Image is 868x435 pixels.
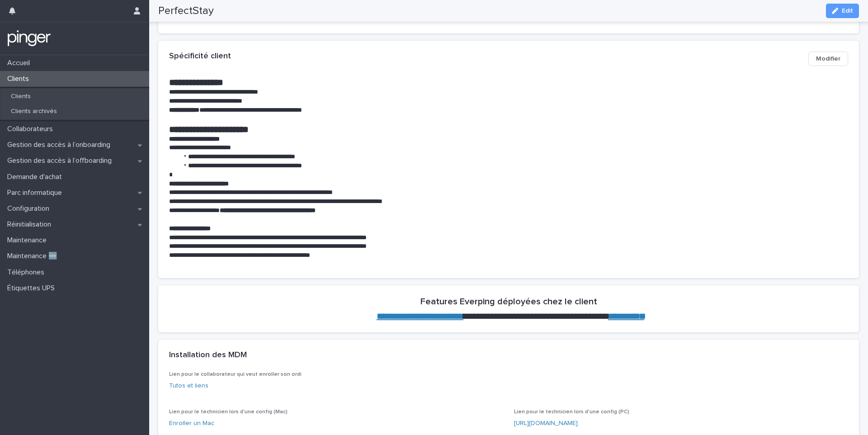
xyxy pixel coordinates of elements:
a: Tutos et liens [169,383,208,389]
span: Lien pour le technicien lors d'une config (PC) [514,409,629,415]
p: Clients [4,75,36,83]
p: Collaborateurs [4,125,60,133]
img: mTgBEunGTSyRkCgitkcU [7,29,51,47]
p: Gestion des accès à l’offboarding [4,156,119,165]
p: Clients [4,93,38,100]
p: Maintenance 🆕 [4,252,65,260]
p: Demande d'achat [4,173,69,181]
h2: Features Everping déployées chez le client [420,296,597,307]
p: Accueil [4,59,37,67]
p: Téléphones [4,268,52,277]
p: Étiquettes UPS [4,284,62,293]
h2: Spécificité client [169,52,231,61]
span: Lien pour le technicien lors d'une config (Mac) [169,409,288,415]
p: Configuration [4,204,57,213]
span: Edit [842,8,853,14]
h2: PerfectStay [158,5,214,18]
p: Réinitialisation [4,220,58,229]
p: Clients archivés [4,108,64,115]
button: Edit [826,4,859,18]
p: Parc informatique [4,189,69,197]
h2: Installation des MDM [169,350,247,360]
span: Modifier [816,54,840,63]
p: Maintenance [4,236,54,245]
span: Lien pour le collaborateur qui veut enroller son ordi [169,372,302,377]
p: Gestion des accès à l’onboarding [4,141,118,149]
a: Enroller un Mac [169,420,214,426]
button: Modifier [808,52,848,66]
a: [URL][DOMAIN_NAME] [514,420,578,426]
